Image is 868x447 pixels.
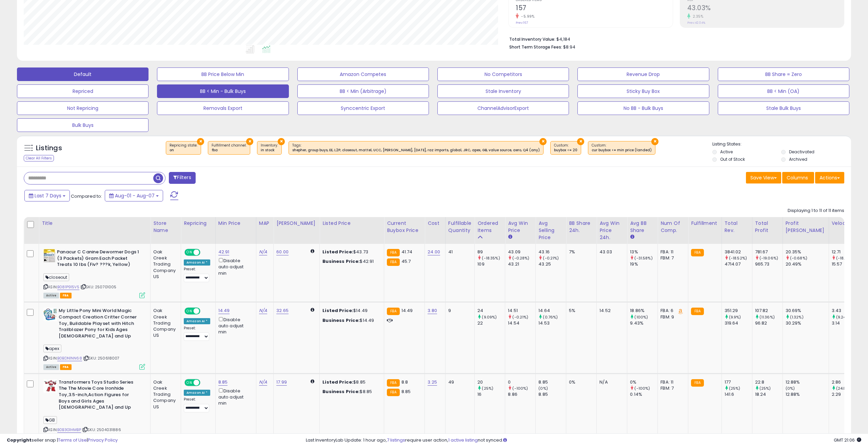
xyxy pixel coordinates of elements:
div: Profit [PERSON_NAME] [786,220,826,234]
span: Fulfillment channel : [212,143,246,153]
small: FBA [691,379,704,387]
button: Last 7 Days [24,190,70,201]
span: 8.8 [401,379,408,385]
small: (-31.58%) [634,255,652,261]
div: 22 [477,320,505,326]
div: Num of Comp. [660,220,685,234]
small: (100%) [634,314,648,320]
div: 43.16 [538,249,566,255]
span: | SKU: 250701005 [80,284,117,290]
div: 4714.07 [725,261,752,267]
small: FBA [387,379,399,387]
button: Actions [815,172,844,183]
span: 45.7 [401,258,411,265]
a: 3.80 [428,307,437,314]
span: OFF [199,380,210,386]
a: 1 active listing [448,437,478,443]
div: Total Profit [755,220,780,234]
label: Out of Stock [720,156,745,162]
p: Listing States: [712,141,851,148]
a: 14.49 [218,307,230,314]
div: Clear All Filters [24,155,54,161]
div: 18.24 [755,391,783,397]
div: in stock [261,148,278,153]
small: FBA [387,308,399,315]
span: Tags : [292,143,540,153]
div: FBM: 7 [660,255,683,261]
div: 19% [630,261,657,267]
span: Repricing state : [170,143,197,153]
div: 49 [448,379,469,385]
div: Velocity [832,220,856,227]
b: Listed Price: [322,307,353,314]
span: ON [185,250,194,255]
span: GB [43,416,57,424]
button: × [539,138,547,145]
div: 0.14% [630,391,657,397]
small: Avg BB Share. [630,234,634,240]
button: Synccentric Export [297,101,429,115]
div: 16 [477,391,505,397]
div: Repricing [184,220,213,227]
div: Amazon AI * [184,318,210,324]
div: Preset: [184,397,210,412]
div: Store Name [153,220,178,234]
div: 12.71 [832,249,859,255]
button: BB Share = Zero [718,67,849,81]
span: Inventory : [261,143,278,153]
div: Ordered Items [477,220,502,234]
div: 41 [448,249,469,255]
span: ON [185,308,194,314]
div: 351.29 [725,308,752,314]
small: FBA [387,389,399,396]
button: Stale Inventory [437,84,569,98]
div: 14.52 [599,308,622,314]
h2: 43.03% [687,4,844,13]
div: 14.64 [538,308,566,314]
b: My Little Pony Mini World Magic Compact Creation Critter Corner Toy, Buildable Playset with Hitch... [59,308,141,341]
small: (25%) [482,386,493,391]
small: (9.09%) [482,314,497,320]
button: No Competitors [437,67,569,81]
div: 18.86% [630,308,657,314]
div: 0% [630,379,657,385]
div: 3.43 [832,308,859,314]
div: 43.09 [508,249,535,255]
div: 30.69% [786,308,829,314]
li: $4,184 [509,35,839,43]
div: MAP [259,220,271,227]
div: Current Buybox Price [387,220,422,234]
div: Fulfillable Quantity [448,220,472,234]
span: 14.49 [401,307,413,314]
small: (11.36%) [759,314,775,320]
small: (-0.21%) [543,255,559,261]
small: (-100%) [512,386,528,391]
div: 781.67 [755,249,783,255]
a: Terms of Use [58,437,87,443]
div: Disable auto adjust min [218,387,251,407]
span: Custom: [592,143,652,153]
div: seller snap | | [7,437,118,444]
button: No BB - Bulk Buys [577,101,709,115]
a: N/A [259,307,267,314]
a: 17.99 [276,379,287,386]
div: 12.88% [786,379,829,385]
div: 89 [477,249,505,255]
div: 43.03 [599,249,622,255]
span: | SKU: 250618007 [83,355,120,361]
button: BB < Min - Bulk Buys [157,84,289,98]
div: 15.57 [832,261,859,267]
small: (24.89%) [836,386,853,391]
small: (1.32%) [790,314,804,320]
div: 2.29 [832,391,859,397]
button: Filters [169,172,195,184]
div: $42.91 [322,258,379,265]
div: FBM: 9 [660,314,683,320]
div: 965.73 [755,261,783,267]
div: 107.82 [755,308,783,314]
b: Business Price: [322,388,360,395]
div: [PERSON_NAME] [276,220,317,227]
div: 20 [477,379,505,385]
button: BB < Min (OA) [718,84,849,98]
span: 8.85 [401,388,411,395]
